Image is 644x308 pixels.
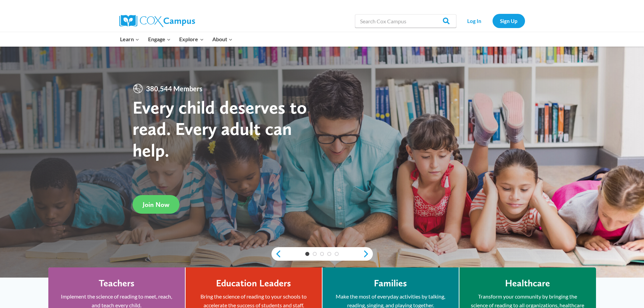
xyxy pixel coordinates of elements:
[363,250,373,258] a: next
[143,200,169,209] span: Join Now
[460,14,489,28] a: Log In
[305,252,309,256] a: 1
[271,247,373,261] div: content slider buttons
[133,96,307,161] strong: Every child deserves to read. Every adult can help.
[327,252,331,256] a: 4
[374,278,407,289] h4: Families
[143,83,205,94] span: 380,544 Members
[355,14,456,28] input: Search Cox Campus
[116,32,237,46] nav: Primary Navigation
[148,35,171,44] span: Engage
[320,252,324,256] a: 3
[133,195,180,214] a: Join Now
[212,35,233,44] span: About
[216,278,291,289] h4: Education Leaders
[179,35,204,44] span: Explore
[120,35,139,44] span: Learn
[313,252,317,256] a: 2
[493,14,525,28] a: Sign Up
[99,278,135,289] h4: Teachers
[335,252,339,256] a: 5
[271,250,282,258] a: previous
[505,278,550,289] h4: Healthcare
[119,15,195,27] img: Cox Campus
[460,14,525,28] nav: Secondary Navigation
